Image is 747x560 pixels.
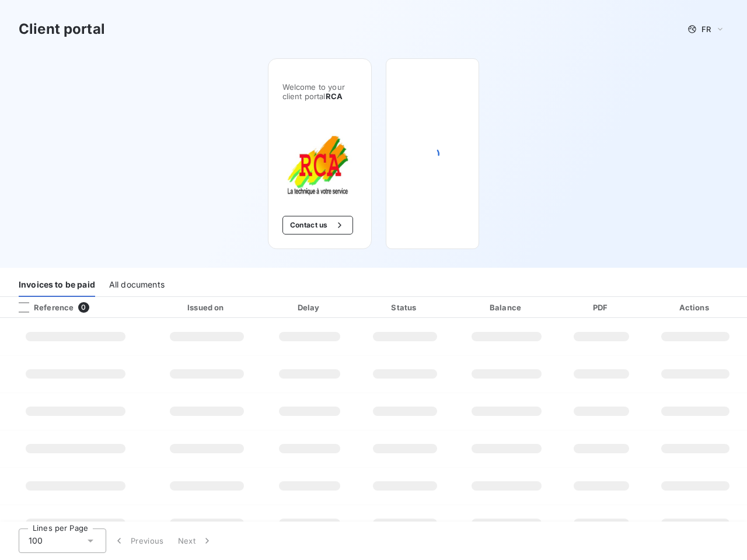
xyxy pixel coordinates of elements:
h3: Client portal [19,19,105,40]
div: Reference [9,302,74,313]
div: Balance [456,302,557,313]
button: Previous [106,528,171,553]
img: Company logo [282,129,357,197]
button: Contact us [282,216,353,235]
span: Welcome to your client portal [282,82,357,101]
div: PDF [562,302,641,313]
span: 100 [29,535,43,547]
div: Actions [645,302,745,313]
div: All documents [109,272,165,297]
div: Issued on [153,302,260,313]
div: Delay [266,302,354,313]
span: FR [701,24,711,34]
button: Next [171,528,220,553]
div: Status [359,302,452,313]
span: RCA [326,92,343,101]
span: 0 [78,302,89,313]
div: Invoices to be paid [19,272,95,297]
